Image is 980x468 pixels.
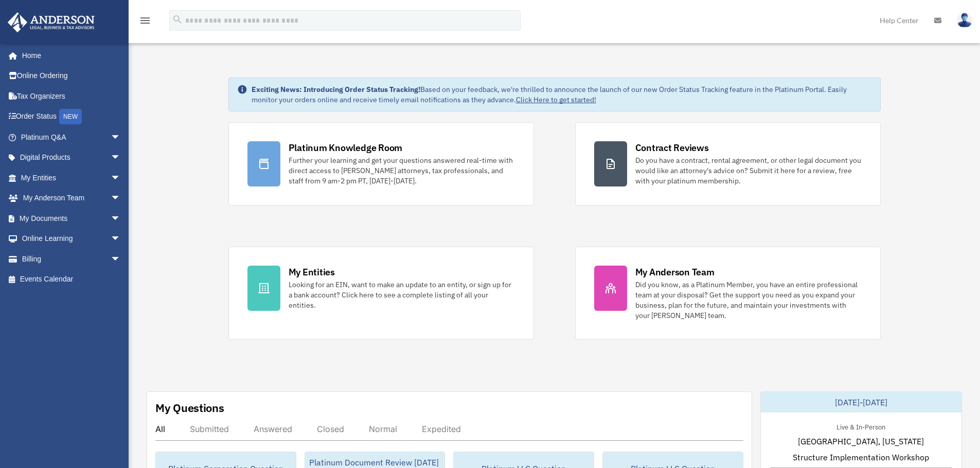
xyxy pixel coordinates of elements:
span: arrow_drop_down [111,229,131,250]
a: Home [7,45,131,66]
span: arrow_drop_down [111,188,131,209]
div: [DATE]-[DATE] [761,392,961,413]
span: arrow_drop_down [111,249,131,270]
span: arrow_drop_down [111,127,131,148]
a: My Entities Looking for an EIN, want to make an update to an entity, or sign up for a bank accoun... [228,247,534,340]
div: All [155,424,165,434]
a: Platinum Q&Aarrow_drop_down [7,127,136,147]
div: Did you know, as a Platinum Member, you have an entire professional team at your disposal? Get th... [635,279,862,321]
div: My Questions [155,400,224,416]
div: Contract Reviews [635,141,709,154]
a: My Anderson Team Did you know, as a Platinum Member, you have an entire professional team at your... [575,247,881,340]
a: My Entitiesarrow_drop_down [7,167,136,188]
strong: Exciting News: Introducing Order Status Tracking! [252,85,420,94]
a: My Anderson Teamarrow_drop_down [7,188,136,209]
a: Order StatusNEW [7,106,136,127]
div: Live & In-Person [828,421,894,432]
div: Based on your feedback, we're thrilled to announce the launch of our new Order Status Tracking fe... [252,84,872,105]
div: My Anderson Team [635,266,715,278]
span: arrow_drop_down [111,147,131,169]
a: Tax Organizers [7,86,136,106]
span: [GEOGRAPHIC_DATA], [US_STATE] [798,435,924,447]
div: Platinum Knowledge Room [289,141,403,154]
i: menu [139,14,151,27]
img: User Pic [957,13,972,28]
a: Billingarrow_drop_down [7,249,136,269]
div: Normal [369,424,397,434]
a: Platinum Knowledge Room Further your learning and get your questions answered real-time with dire... [228,122,534,205]
div: NEW [59,109,82,124]
div: Looking for an EIN, want to make an update to an entity, or sign up for a bank account? Click her... [289,279,515,310]
a: Online Ordering [7,66,136,86]
img: Anderson Advisors Platinum Portal [5,12,98,32]
div: Do you have a contract, rental agreement, or other legal document you would like an attorney's ad... [635,155,862,186]
span: arrow_drop_down [111,167,131,189]
div: Expedited [422,424,461,434]
a: Events Calendar [7,269,136,290]
a: Online Learningarrow_drop_down [7,229,136,249]
div: My Entities [289,266,335,278]
i: search [172,14,183,25]
a: menu [139,18,151,27]
div: Further your learning and get your questions answered real-time with direct access to [PERSON_NAM... [289,155,515,186]
a: My Documentsarrow_drop_down [7,208,136,229]
a: Click Here to get started! [516,95,596,104]
span: Structure Implementation Workshop [793,451,929,463]
div: Closed [317,424,344,434]
span: arrow_drop_down [111,208,131,229]
div: Submitted [190,424,229,434]
a: Contract Reviews Do you have a contract, rental agreement, or other legal document you would like... [575,122,881,205]
div: Answered [254,424,292,434]
a: Digital Productsarrow_drop_down [7,147,136,168]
